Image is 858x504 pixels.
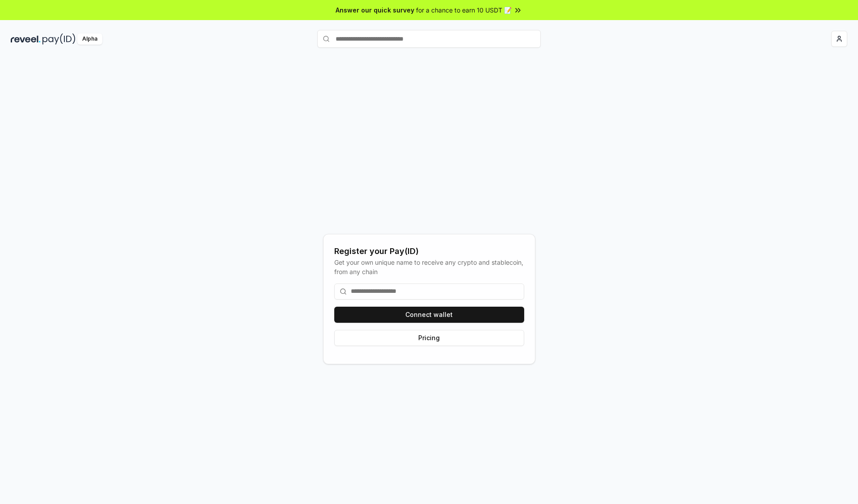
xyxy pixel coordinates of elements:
button: Pricing [334,330,524,346]
button: Connect wallet [334,307,524,323]
img: pay_id [42,33,76,45]
span: Answer our quick survey [336,5,414,15]
div: Get your own unique name to receive any crypto and stablecoin, from any chain [334,258,524,276]
div: Alpha [77,33,102,45]
span: for a chance to earn 10 USDT 📝 [416,5,512,15]
img: reveel_dark [11,33,41,45]
div: Register your Pay(ID) [334,245,524,258]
